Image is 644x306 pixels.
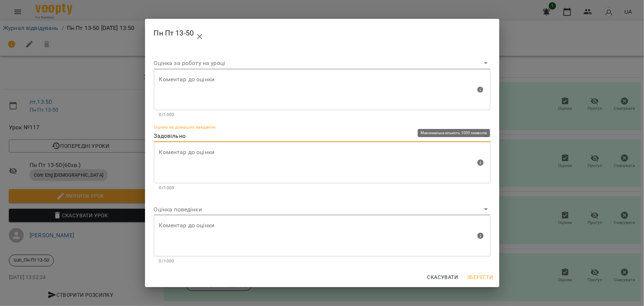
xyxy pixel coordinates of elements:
[191,28,209,45] button: close
[154,125,216,129] label: Оцінка за домашнє завдання
[159,111,485,119] p: 0/1000
[424,271,461,284] button: Скасувати
[159,258,485,265] p: 0/1000
[154,215,490,265] div: Максимальна кількість: 1000 символів
[154,25,490,42] h2: Пн Пт 13-50
[427,273,458,282] span: Скасувати
[154,130,490,142] div: Задовільно
[154,69,490,119] div: Максимальна кількість: 1000 символів
[467,273,493,282] span: Зберегти
[464,271,496,284] button: Зберегти
[159,184,485,192] p: 0/1000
